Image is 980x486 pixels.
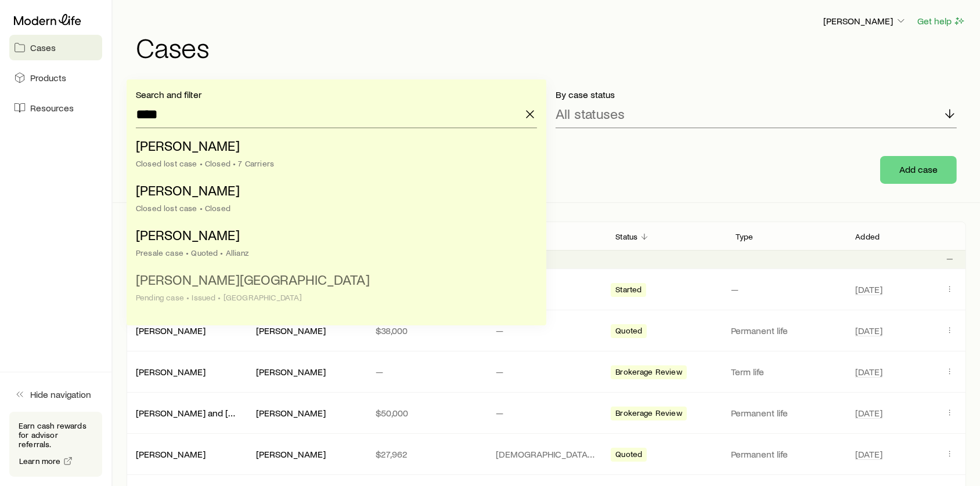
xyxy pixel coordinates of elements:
a: [PERSON_NAME] and [PERSON_NAME] [136,407,295,418]
p: — [496,325,597,336]
p: Permanent life [731,448,842,460]
a: [PERSON_NAME] [136,448,206,459]
h1: Cases [136,33,966,61]
p: By case status [556,89,957,100]
li: Goldman, Michael [136,177,530,222]
div: [PERSON_NAME] [256,407,326,419]
div: Closed lost case • Closed [136,204,530,213]
li: Goldsmith, Victoria [136,267,530,311]
p: Term life [731,366,842,378]
button: [PERSON_NAME] [823,14,907,28]
li: Goldstein, Olivia [136,133,530,177]
div: Earn cash rewards for advisor referrals.Learn more [9,412,102,477]
div: [PERSON_NAME] [256,325,326,337]
div: [PERSON_NAME] [136,366,206,378]
p: — [376,366,477,378]
button: Get help [917,14,966,28]
a: [PERSON_NAME] [136,366,206,377]
div: [PERSON_NAME] [256,366,326,378]
div: Closed lost case • Closed • 7 Carriers [136,159,530,168]
span: Cases [30,42,56,53]
p: Earn cash rewards for advisor referrals. [19,421,93,449]
div: Pending case • Issued • [GEOGRAPHIC_DATA] [136,293,530,302]
div: [PERSON_NAME] and [PERSON_NAME] [136,407,237,419]
span: Brokerage Review [615,408,682,420]
span: Started [615,285,642,297]
span: [PERSON_NAME] [136,137,240,154]
span: Brokerage Review [615,367,682,379]
div: [PERSON_NAME] [256,448,326,460]
span: [DATE] [855,407,882,419]
span: [DATE] [855,284,882,295]
span: [PERSON_NAME] [136,226,240,243]
span: Resources [30,102,74,114]
span: [DATE] [855,366,882,378]
p: [DEMOGRAPHIC_DATA] General [496,448,597,460]
p: Search and filter [136,89,537,100]
span: [PERSON_NAME][GEOGRAPHIC_DATA] [136,271,370,288]
p: — [496,366,597,378]
p: Permanent life [731,407,842,419]
span: Quoted [615,326,642,338]
div: [PERSON_NAME] [136,325,206,337]
span: [DATE] [855,448,882,460]
a: Resources [9,95,102,121]
p: Added [855,232,880,241]
span: Quoted [615,449,642,462]
p: $27,962 [376,448,477,460]
span: [DATE] [855,325,882,336]
span: Learn more [19,457,61,465]
button: Add case [880,156,957,184]
p: — [496,284,597,295]
a: Products [9,65,102,90]
a: [PERSON_NAME] [136,325,206,336]
p: [PERSON_NAME] [823,15,907,27]
span: [PERSON_NAME] [136,182,240,198]
p: Permanent life [731,325,842,336]
div: [PERSON_NAME] [136,448,206,460]
li: Goldberg, Adam [136,222,530,267]
p: — [731,284,842,295]
p: $50,000 [376,407,477,419]
p: Type [736,232,754,241]
span: Products [30,72,66,84]
a: Cases [9,35,102,60]
button: Hide navigation [9,382,102,407]
div: Presale case • Quoted • Allianz [136,248,530,257]
p: — [496,407,597,419]
p: All statuses [556,106,625,122]
p: Status [615,232,637,241]
span: Hide navigation [30,389,91,400]
p: $38,000 [376,325,477,336]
